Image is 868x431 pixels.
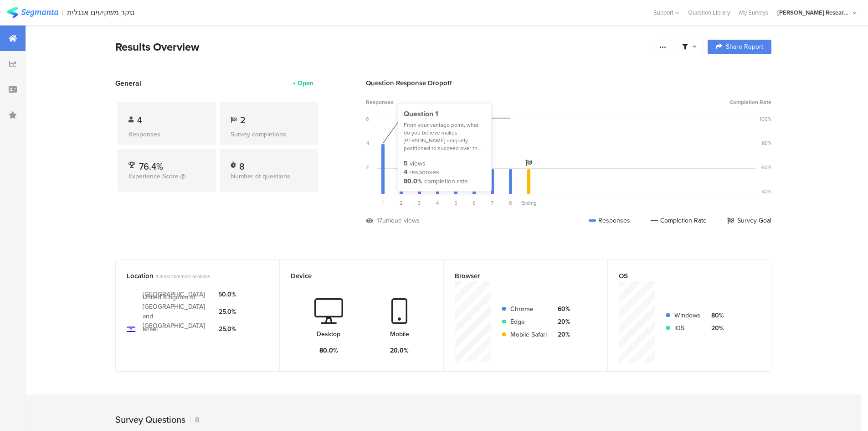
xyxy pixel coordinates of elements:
div: 80.0% [319,346,338,355]
span: Completion Rate [729,98,771,106]
div: Windows [674,311,700,320]
div: 50.0% [218,290,236,299]
div: 5 [404,159,408,168]
div: 80% [708,311,724,320]
div: Browser [455,271,581,281]
div: [PERSON_NAME] Research Account [777,8,850,17]
div: Responses [128,130,205,139]
div: views [410,159,426,168]
div: [GEOGRAPHIC_DATA] [143,290,205,299]
div: 40% [762,188,771,195]
span: Responses [366,98,394,106]
div: 80% [762,140,771,147]
span: 8 [509,199,512,207]
div: 4 [404,168,407,177]
div: 4 [366,140,369,147]
div: Question Response Dropoff [366,78,771,88]
div: Survey Questions [115,413,185,426]
div: United Kingdom of [GEOGRAPHIC_DATA] and [GEOGRAPHIC_DATA] [143,292,211,331]
a: My Surveys [734,8,773,17]
div: 20% [554,330,570,339]
div: 20% [554,317,570,327]
div: 20% [708,323,724,333]
span: 4 most common locations [155,273,210,280]
div: 60% [554,304,570,314]
div: Question 1 [404,109,486,119]
div: unique views [382,216,420,225]
div: Edge [510,317,547,327]
div: 80.0% [404,177,422,186]
i: Survey Goal [525,160,532,166]
span: 2 [240,113,246,127]
div: Chrome [510,304,547,314]
div: 2 [366,164,369,171]
div: Location [127,271,253,281]
div: 17 [377,216,382,225]
div: 60% [761,164,771,171]
div: From your vantage point, what do you believe makes [PERSON_NAME] uniquely positioned to succeed o... [404,121,486,152]
div: OS [619,271,745,281]
span: 2 [400,199,403,207]
span: Experience Score [128,171,179,181]
div: iOS [674,323,700,333]
div: סקר משקיעים אנגלית [67,8,134,17]
div: Mobile [390,329,409,339]
div: 6 [366,115,369,123]
div: Israel [143,324,158,334]
a: Question Library [683,8,734,17]
img: segmanta logo [7,7,58,18]
div: Support [653,5,679,20]
span: 76.4% [139,160,163,173]
div: 25.0% [218,324,236,334]
span: 1 [382,199,384,207]
div: Results Overview [115,39,650,55]
div: Survey completions [231,130,307,139]
div: 8 [239,160,245,169]
div: Open [298,78,313,88]
span: General [115,78,141,88]
div: Mobile Safari [510,330,547,339]
div: Ending [519,199,538,207]
div: Completion Rate [651,216,707,225]
div: 8 [190,415,199,425]
div: Survey Goal [727,216,771,225]
div: Device [291,271,417,281]
div: Desktop [317,329,340,339]
div: 25.0% [218,307,236,317]
div: 20.0% [390,346,409,355]
div: Responses [589,216,630,225]
div: responses [409,168,439,177]
span: Share Report [726,44,763,50]
div: | [62,7,63,18]
span: Number of questions [231,171,290,181]
div: 100% [760,115,771,123]
span: 4 [137,113,142,127]
div: completion rate [424,177,468,186]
